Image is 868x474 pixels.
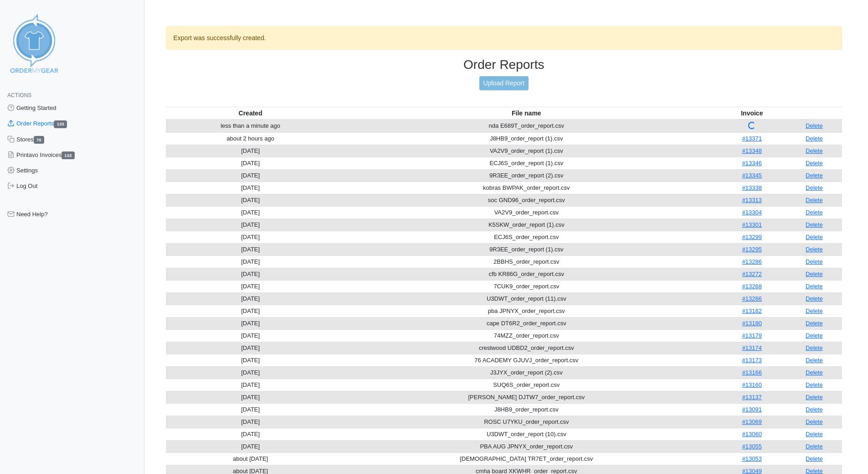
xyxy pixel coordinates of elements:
a: Delete [806,221,823,228]
a: Delete [806,406,823,413]
a: #13348 [742,147,762,154]
a: Delete [806,234,823,240]
a: Delete [806,455,823,462]
td: PBA AUG JPNYX_order_report.csv [335,440,718,453]
a: Delete [806,172,823,179]
a: #13173 [742,357,762,364]
a: Delete [806,197,823,203]
td: nda E689T_order_report.csv [335,120,718,133]
td: cfb KR86G_order_report.csv [335,268,718,280]
a: Delete [806,357,823,364]
td: kobras BWPAK_order_report.csv [335,182,718,194]
td: ECJ6S_order_report (1).csv [335,157,718,169]
a: Delete [806,307,823,314]
td: [DATE] [166,317,335,329]
a: #13053 [742,455,762,462]
a: #13268 [742,283,762,290]
a: Delete [806,320,823,327]
td: 9R3EE_order_report (2).csv [335,169,718,182]
td: [DATE] [166,231,335,243]
a: Delete [806,394,823,401]
a: #13295 [742,246,762,253]
td: ECJ6S_order_report.csv [335,231,718,243]
td: [DATE] [166,292,335,305]
span: 76 [34,136,45,144]
a: #13272 [742,271,762,277]
a: #13371 [742,135,762,142]
a: #13160 [742,381,762,388]
div: Export was successfully created. [166,26,842,50]
td: [DATE] [166,268,335,280]
td: [DATE] [166,219,335,231]
td: VA2V9_order_report (1).csv [335,145,718,157]
h3: Order Reports [166,57,842,73]
a: #13091 [742,406,762,413]
td: pba JPNYX_order_report.csv [335,305,718,317]
a: Delete [806,160,823,167]
a: #13313 [742,197,762,203]
td: [PERSON_NAME] DJTW7_order_report.csv [335,391,718,403]
td: cape DT6R2_order_report.csv [335,317,718,329]
a: Delete [806,184,823,191]
a: #13346 [742,160,762,167]
td: [DATE] [166,416,335,428]
td: 76 ACADEMY GJUVJ_order_report.csv [335,354,718,366]
span: 132 [62,151,75,159]
a: Delete [806,271,823,277]
a: #13055 [742,443,762,450]
td: [DATE] [166,182,335,194]
th: Invoice [718,107,786,120]
a: Delete [806,332,823,339]
a: Delete [806,443,823,450]
td: [DATE] [166,329,335,342]
td: K5SKW_order_report (1).csv [335,219,718,231]
span: 133 [54,120,67,128]
th: Created [166,107,335,120]
td: [DATE] [166,391,335,403]
td: [DATE] [166,305,335,317]
td: less than a minute ago [166,120,335,133]
a: Upload Report [479,76,529,90]
td: [DATE] [166,354,335,366]
td: [DATE] [166,157,335,169]
th: File name [335,107,718,120]
td: [DATE] [166,403,335,416]
td: J3JYX_order_report (2).csv [335,366,718,379]
td: [DATE] [166,280,335,292]
a: #13069 [742,418,762,425]
td: about [DATE] [166,453,335,465]
td: 7CUK9_order_report.csv [335,280,718,292]
td: ROSC U7YKU_order_report.csv [335,416,718,428]
td: [DATE] [166,342,335,354]
a: Delete [806,369,823,376]
a: Delete [806,135,823,142]
a: Delete [806,147,823,154]
a: #13304 [742,209,762,216]
td: 2BBHS_order_report.csv [335,255,718,268]
a: #13179 [742,332,762,339]
td: VA2V9_order_report.csv [335,206,718,219]
a: #13266 [742,295,762,302]
td: about 2 hours ago [166,132,335,145]
td: [DATE] [166,206,335,219]
a: #13286 [742,258,762,265]
a: #13060 [742,431,762,438]
span: Actions [7,92,31,99]
td: SUQ6S_order_report.csv [335,379,718,391]
td: 9R3EE_order_report (1).csv [335,243,718,255]
a: Delete [806,418,823,425]
a: #13174 [742,344,762,351]
a: #13166 [742,369,762,376]
td: [DATE] [166,440,335,453]
td: [DATE] [166,169,335,182]
a: #13299 [742,234,762,240]
a: #13180 [742,320,762,327]
td: J8HB9_order_report (1).csv [335,132,718,145]
a: Delete [806,381,823,388]
a: #13137 [742,394,762,401]
td: J8HB9_order_report.csv [335,403,718,416]
td: U3DWT_order_report (10).csv [335,428,718,440]
a: Delete [806,122,823,129]
a: Delete [806,295,823,302]
td: soc GND96_order_report.csv [335,194,718,206]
